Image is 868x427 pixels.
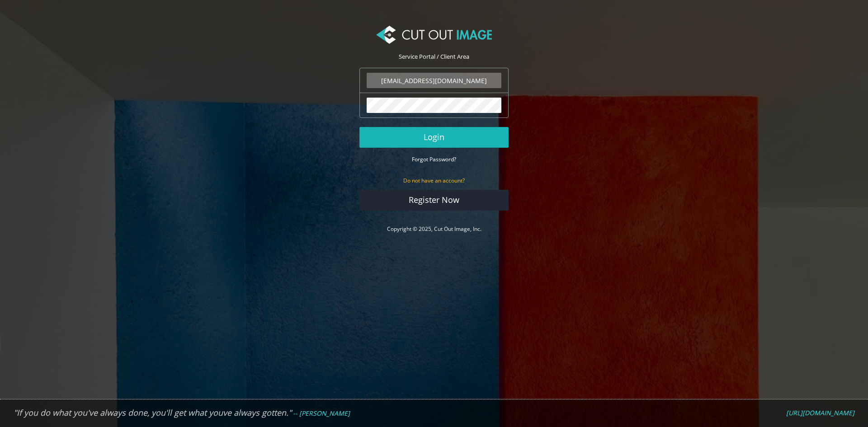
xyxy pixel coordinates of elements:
span: Service Portal / Client Area [399,52,469,61]
input: Email Address [367,73,501,88]
small: Do not have an account? [403,177,465,184]
button: Login [359,127,509,148]
a: Copyright © 2025, Cut Out Image, Inc. [387,225,481,233]
a: [URL][DOMAIN_NAME] [786,409,854,417]
em: -- [PERSON_NAME] [293,409,350,418]
img: Cut Out Image [376,26,492,44]
small: Forgot Password? [412,155,456,163]
a: Register Now [359,190,509,211]
a: Forgot Password? [412,155,456,163]
em: "If you do what you've always done, you'll get what youve always gotten." [14,407,292,418]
